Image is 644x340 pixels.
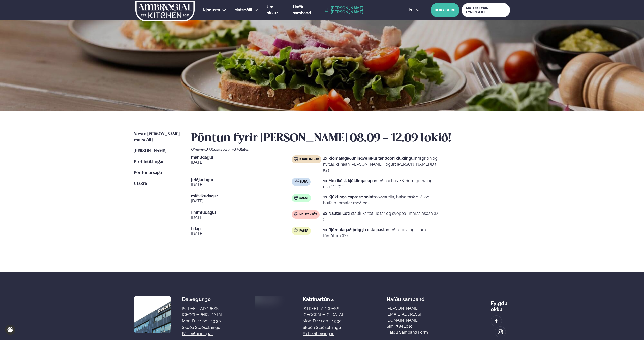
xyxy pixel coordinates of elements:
[182,296,222,302] div: Dalvegur 30
[134,181,147,186] span: Útskrá
[134,149,166,153] span: [PERSON_NAME]
[203,7,220,13] a: Þjónusta
[134,181,147,187] a: Útskrá
[323,227,438,239] p: með rucola og litlum tómötum (D )
[232,147,249,151] span: (G ) Glúten
[293,4,322,16] a: Hafðu samband
[294,228,298,232] img: pasta.svg
[204,147,232,151] span: (D ) Mjólkurvörur ,
[182,306,222,318] div: [STREET_ADDRESS], [GEOGRAPHIC_DATA]
[134,148,166,154] a: [PERSON_NAME]
[323,210,438,223] p: ristaðir kartöflubitar og sveppa- marsalasósa (D )
[191,198,292,204] span: [DATE]
[191,227,292,231] span: Í dag
[387,305,447,323] a: [PERSON_NAME][EMAIL_ADDRESS][DOMAIN_NAME]
[134,296,171,333] img: image alt
[203,8,220,12] span: Þjónusta
[387,292,425,302] span: Hafðu samband
[323,178,438,190] p: með nachos, sýrðum rjóma og osti (D ) (G )
[191,147,510,151] div: Ofnæmi:
[405,8,423,12] button: is
[303,318,343,324] div: Mon-Fri: 11:00 - 13:30
[387,329,428,335] a: Hafðu samband form
[294,212,298,216] img: beef.svg
[293,5,311,15] span: Hafðu samband
[323,155,438,174] p: hrísgrjón og hvítlauks naan [PERSON_NAME], jógúrt [PERSON_NAME] (D ) (G )
[299,212,317,217] span: Nautakjöt
[134,132,180,142] span: Næstu [PERSON_NAME] matseðill
[134,171,162,175] span: Pöntunarsaga
[134,159,164,165] a: Prófílstillingar
[299,229,308,233] span: Pasta
[191,231,292,237] span: [DATE]
[303,331,334,337] a: Fá leiðbeiningar
[182,318,222,324] div: Mon-Fri: 11:00 - 13:30
[303,296,343,302] div: Katrínartún 4
[253,296,278,303] img: image alt
[5,325,15,335] a: Cookie settings
[299,157,319,161] span: Kjúklingur
[303,306,343,318] div: [STREET_ADDRESS], [GEOGRAPHIC_DATA]
[294,157,298,161] img: chicken.svg
[323,195,374,199] strong: 1x Kjúklinga caprese salat
[431,3,459,17] button: BÓKA BORÐ
[300,180,308,184] span: Súpa
[325,6,397,14] a: [PERSON_NAME] [PERSON_NAME]!
[409,8,413,12] span: is
[491,296,510,312] div: Fylgdu okkur
[191,159,292,165] span: [DATE]
[323,227,387,232] strong: 1x Rjómalagað þriggja osta pasta
[495,327,506,337] a: image alt
[303,325,341,331] a: Skoða staðsetningu
[191,182,292,188] span: [DATE]
[182,325,220,331] a: Skoða staðsetningu
[294,196,298,200] img: salad.svg
[491,316,502,326] a: image alt
[134,160,164,164] span: Prófílstillingar
[234,7,252,13] a: Matseðill
[494,318,499,324] img: image alt
[191,131,510,145] h2: Pöntun fyrir [PERSON_NAME] 08.09 - 12.09 lokið!
[295,179,299,183] img: soup.svg
[191,178,292,182] span: þriðjudagur
[323,194,438,206] p: mozzarella, balsamísk gljái og buffalo tómatar með basil
[323,178,375,183] strong: 1x Mexíkósk kjúklingasúpa
[462,3,510,17] a: MATUR FYRIR FYRIRTÆKI
[182,331,213,337] a: Fá leiðbeiningar
[267,5,278,15] span: Um okkur
[387,323,447,329] p: Sími: 784 1010
[323,156,415,161] strong: 1x Rjómalagaður indverskur tandoori kjúklingur
[299,196,309,200] span: Salat
[191,194,292,198] span: miðvikudagur
[267,4,285,16] a: Um okkur
[191,155,292,159] span: mánudagur
[323,211,349,216] strong: 1x Nautafillet
[191,215,292,221] span: [DATE]
[234,8,252,12] span: Matseðill
[135,1,195,21] img: logo
[191,210,292,215] span: fimmtudagur
[498,329,503,335] img: image alt
[134,131,181,143] a: Næstu [PERSON_NAME] matseðill
[134,170,162,176] a: Pöntunarsaga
